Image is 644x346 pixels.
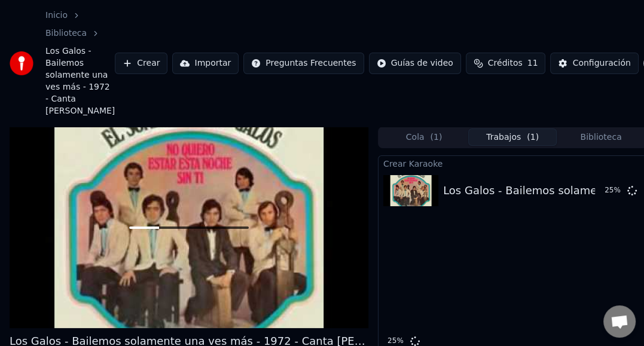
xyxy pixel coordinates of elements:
span: 11 [527,57,538,69]
button: Guías de video [369,53,461,74]
span: Los Galos - Bailemos solamente una ves más - 1972 - Canta [PERSON_NAME] [45,45,115,117]
button: Preguntas Frecuentes [243,53,364,74]
button: Trabajos [468,128,557,146]
span: ( 1 ) [430,131,442,143]
button: Configuración [550,53,638,74]
button: Crear [115,53,167,74]
nav: breadcrumb [45,10,115,117]
button: Cola [380,128,468,146]
div: 25 % [605,186,622,195]
button: Créditos11 [466,53,546,74]
a: Chat abierto [603,305,636,338]
a: Inicio [45,10,68,22]
span: Créditos [488,57,523,69]
a: Biblioteca [45,27,87,39]
span: ( 1 ) [527,131,539,143]
button: Importar [172,53,239,74]
div: Configuración [572,57,630,69]
img: youka [10,51,33,75]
